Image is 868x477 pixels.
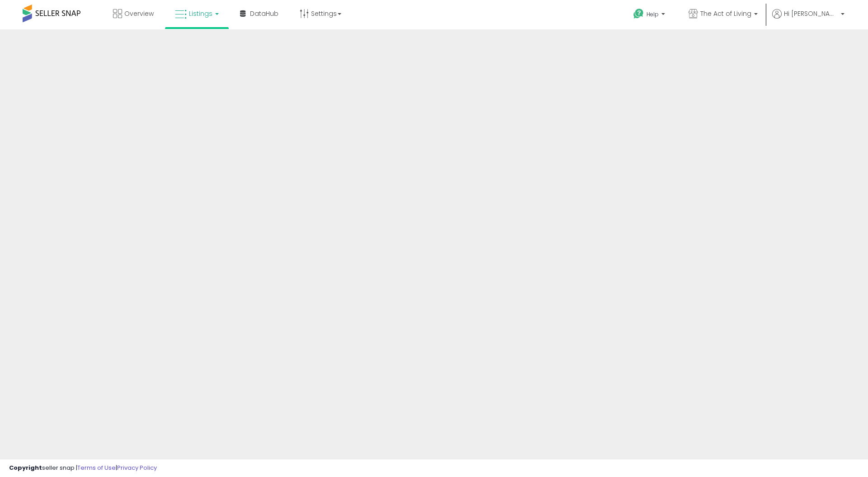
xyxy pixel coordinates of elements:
[772,9,844,29] a: Hi [PERSON_NAME]
[124,9,154,18] span: Overview
[633,8,644,19] i: Get Help
[700,9,751,18] span: The Act of Living
[250,9,278,18] span: DataHub
[646,10,659,18] span: Help
[189,9,212,18] span: Listings
[784,9,838,18] span: Hi [PERSON_NAME]
[626,1,674,29] a: Help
